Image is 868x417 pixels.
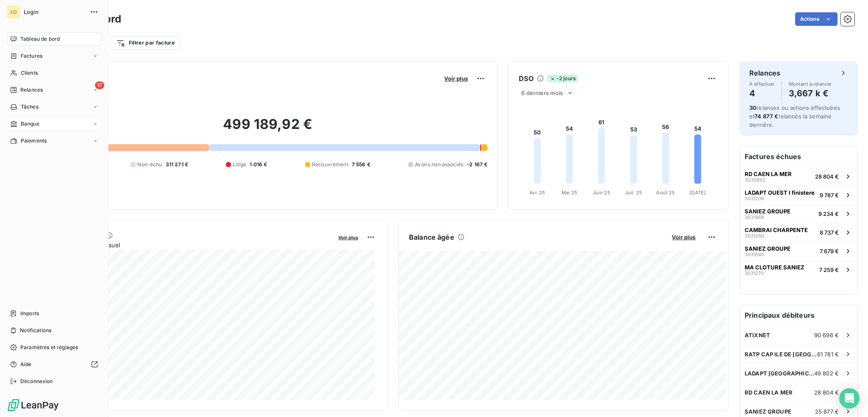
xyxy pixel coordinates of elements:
[815,408,839,415] span: 25 677 €
[745,233,764,238] span: 3031260
[250,161,267,168] span: 1 016 €
[839,388,860,409] div: Open Intercom Messenger
[20,310,39,317] span: Imports
[749,68,780,78] h6: Relances
[669,233,698,241] button: Voir plus
[818,210,839,217] span: 9 234 €
[820,192,839,199] span: 9 787 €
[20,378,53,385] span: Déconnexion
[21,52,42,60] span: Factures
[745,171,792,177] span: RD CAEN LA MER
[745,215,764,220] span: 3031468
[111,36,180,50] button: Filtrer par facture
[336,233,361,241] button: Voir plus
[625,190,642,196] tspan: Juil. 25
[21,120,39,128] span: Banque
[740,204,857,223] button: SANIEZ GROUPE30314689 234 €
[814,389,839,396] span: 28 804 €
[814,332,839,339] span: 90 696 €
[547,75,578,82] span: -2 jours
[740,305,857,325] h6: Principaux débiteurs
[24,8,85,15] span: Login
[745,177,765,182] span: 3030992
[48,116,487,141] h2: 499 189,92 €
[530,190,545,196] tspan: Avr. 25
[48,241,332,249] span: Chiffre d'affaires mensuel
[745,351,817,358] span: RATP CAP ILE DE [GEOGRAPHIC_DATA]
[95,81,104,89] span: 17
[789,81,832,87] span: Montant à relancer
[740,223,857,241] button: CAMBRAI CHARPENTE30312608 737 €
[409,232,454,242] h6: Balance âgée
[745,370,814,377] span: LADAPT [GEOGRAPHIC_DATA] ([GEOGRAPHIC_DATA])
[745,208,790,215] span: SANIEZ GROUPE
[21,137,47,145] span: Paiements
[819,266,839,273] span: 7 259 €
[745,196,764,201] span: 3031206
[745,189,815,196] span: LADAPT OUEST I finistere
[814,370,839,377] span: 49 802 €
[657,190,675,196] tspan: Août 25
[754,113,778,120] span: 74 877 €
[338,235,358,241] span: Voir plus
[352,161,370,168] span: 7 556 €
[815,173,839,180] span: 28 804 €
[7,358,101,371] a: Aide
[562,190,577,196] tspan: Mai 25
[745,271,764,276] span: 3031270
[20,361,32,368] span: Aide
[233,161,246,168] span: Litige
[745,245,790,252] span: SANIEZ GROUPE
[312,161,348,168] span: Recouvrement
[817,351,839,358] span: 61 781 €
[20,86,43,94] span: Relances
[21,103,39,111] span: Tâches
[740,146,857,167] h6: Factures échues
[20,327,51,334] span: Notifications
[795,12,837,26] button: Actions
[415,161,463,168] span: Avoirs non associés
[7,398,59,412] img: Logo LeanPay
[745,389,793,396] span: RD CAEN LA MER
[749,104,840,128] span: relances ou actions effectuées et relancés la semaine dernière.
[820,229,839,236] span: 8 737 €
[745,408,791,415] span: SANIEZ GROUPE
[20,35,60,43] span: Tableau de bord
[21,69,38,77] span: Clients
[820,248,839,255] span: 7 679 €
[166,161,188,168] span: 311 271 €
[672,234,696,241] span: Voir plus
[444,75,468,82] span: Voir plus
[593,190,610,196] tspan: Juin 25
[7,5,20,19] div: LO
[749,87,775,100] h4: 4
[740,185,857,204] button: LADAPT OUEST I finistere30312069 787 €
[519,73,533,84] h6: DSO
[789,87,832,100] h4: 3,667 k €
[521,90,563,96] span: 6 derniers mois
[740,241,857,260] button: SANIEZ GROUPE30315457 679 €
[467,161,487,168] span: -2 167 €
[740,167,857,185] button: RD CAEN LA MER303099228 804 €
[745,264,804,271] span: MA CLOTURE SANIEZ
[20,344,78,351] span: Paramètres et réglages
[745,227,808,233] span: CAMBRAI CHARPENTE
[740,260,857,279] button: MA CLOTURE SANIEZ30312707 259 €
[690,190,706,196] tspan: [DATE]
[745,332,770,339] span: ATIXNET
[442,75,470,82] button: Voir plus
[745,252,764,257] span: 3031545
[749,104,757,111] span: 30
[749,81,775,87] span: À effectuer
[137,161,162,168] span: Non-échu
